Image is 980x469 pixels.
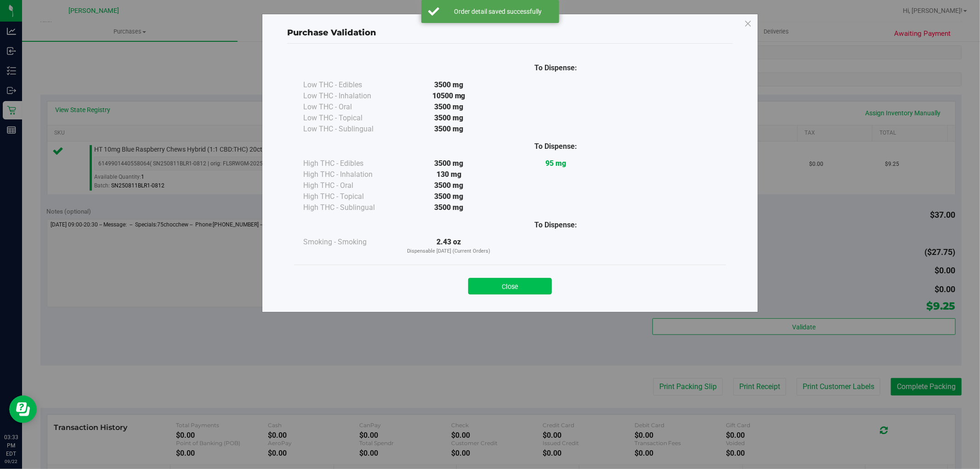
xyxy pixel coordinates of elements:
[502,220,609,231] div: To Dispense:
[303,79,395,90] div: Low THC - Edibles
[444,7,552,16] div: Order detail saved successfully
[395,102,502,113] div: 3500 mg
[468,278,552,294] button: Close
[502,62,609,73] div: To Dispense:
[303,237,395,248] div: Smoking - Smoking
[395,79,502,90] div: 3500 mg
[303,158,395,169] div: High THC - Edibles
[395,191,502,202] div: 3500 mg
[502,141,609,152] div: To Dispense:
[395,169,502,180] div: 130 mg
[303,90,395,102] div: Low THC - Inhalation
[303,169,395,180] div: High THC - Inhalation
[545,159,566,168] strong: 95 mg
[9,396,37,423] iframe: Resource center
[303,124,395,135] div: Low THC - Sublingual
[303,102,395,113] div: Low THC - Oral
[395,124,502,135] div: 3500 mg
[395,248,502,255] p: Dispensable [DATE] (Current Orders)
[395,180,502,191] div: 3500 mg
[303,191,395,202] div: High THC - Topical
[303,180,395,191] div: High THC - Oral
[303,202,395,213] div: High THC - Sublingual
[395,158,502,169] div: 3500 mg
[395,202,502,213] div: 3500 mg
[287,28,376,38] span: Purchase Validation
[395,90,502,102] div: 10500 mg
[395,113,502,124] div: 3500 mg
[303,113,395,124] div: Low THC - Topical
[395,237,502,255] div: 2.43 oz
